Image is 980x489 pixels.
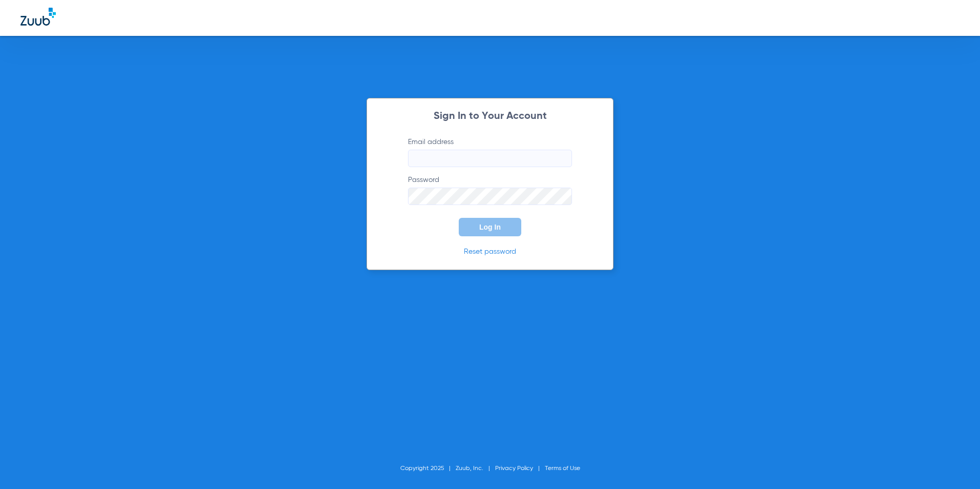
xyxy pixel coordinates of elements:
button: Log In [459,218,521,236]
li: Zuub, Inc. [456,463,495,474]
label: Email address [408,137,572,167]
a: Terms of Use [545,465,580,472]
h2: Sign In to Your Account [393,111,587,121]
input: Password [408,188,572,205]
img: Zuub Logo [21,8,56,26]
a: Privacy Policy [495,465,533,472]
input: Email address [408,150,572,167]
span: Log In [479,223,501,231]
a: Reset password [464,248,516,255]
li: Copyright 2025 [400,463,456,474]
label: Password [408,175,572,205]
